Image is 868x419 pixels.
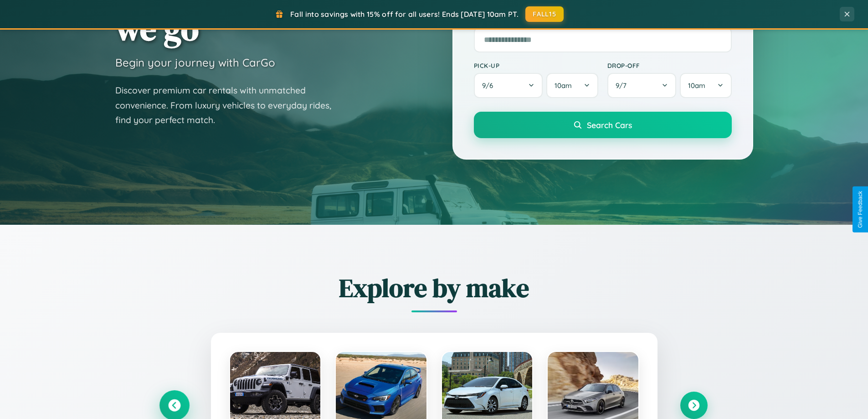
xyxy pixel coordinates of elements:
[290,10,519,19] span: Fall into savings with 15% off for all users! Ends [DATE] 10am PT.
[525,6,564,22] button: FALL15
[115,83,343,128] p: Discover premium car rentals with unmatched convenience. From luxury vehicles to everyday rides, ...
[474,62,598,69] label: Pick-up
[474,112,732,138] button: Search Cars
[616,81,631,90] span: 9 / 7
[680,73,731,98] button: 10am
[115,56,275,69] h3: Begin your journey with CarGo
[607,62,732,69] label: Drop-off
[857,191,863,228] div: Give Feedback
[607,73,677,98] button: 9/7
[587,120,632,130] span: Search Cars
[555,81,572,90] span: 10am
[546,73,598,98] button: 10am
[482,81,498,90] span: 9 / 6
[474,73,543,98] button: 9/6
[688,81,705,90] span: 10am
[161,270,708,305] h2: Explore by make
